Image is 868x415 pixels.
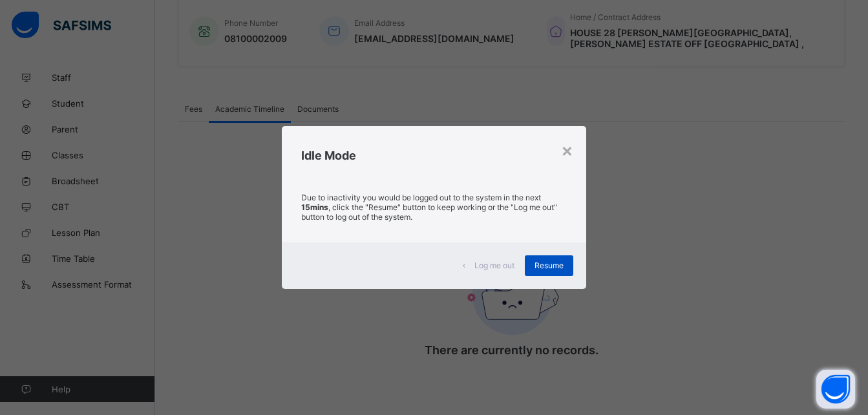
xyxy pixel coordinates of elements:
div: × [561,139,573,161]
button: Open asap [816,370,855,409]
strong: 15mins [301,202,328,212]
span: Resume [535,261,564,270]
span: Log me out [474,261,514,270]
p: Due to inactivity you would be logged out to the system in the next , click the "Resume" button t... [301,193,566,222]
h2: Idle Mode [301,149,566,162]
